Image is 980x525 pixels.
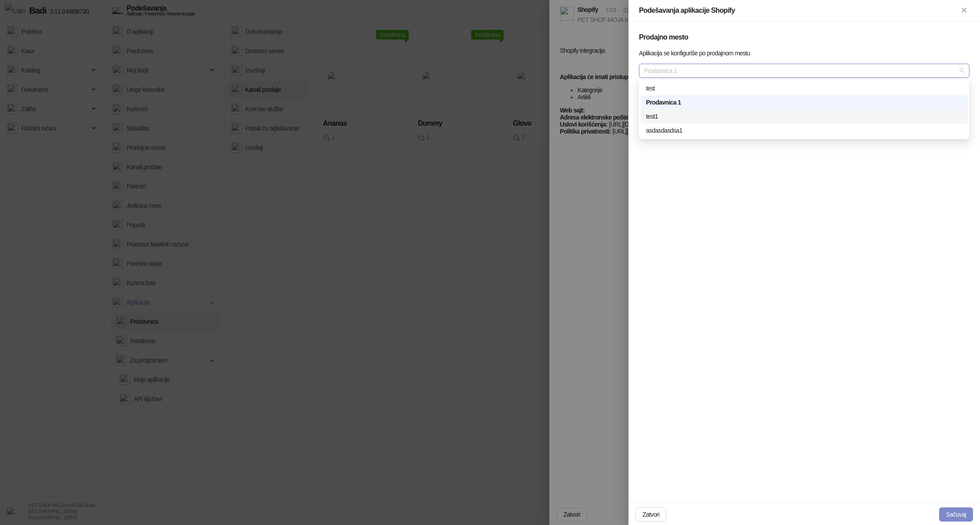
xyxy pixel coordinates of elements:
[644,64,964,77] span: Prodavnica 1
[641,95,968,109] div: Prodavnica 1
[959,5,969,16] button: Zatvori
[639,46,756,60] label: Aplikacija se konfiguriše po prodajnom mestu
[639,32,969,43] h5: Prodajno mesto
[641,109,968,123] div: test1
[635,507,666,521] button: Zatvori
[646,98,962,107] div: Prodavnica 1
[646,112,962,121] div: test1
[646,83,962,93] div: test
[641,81,968,95] div: test
[646,126,962,135] div: asdasdasdsa1
[639,5,959,16] div: Podešavanja aplikacije Shopify
[939,507,973,521] button: Sačuvaj
[641,123,968,138] div: asdasdasdsa1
